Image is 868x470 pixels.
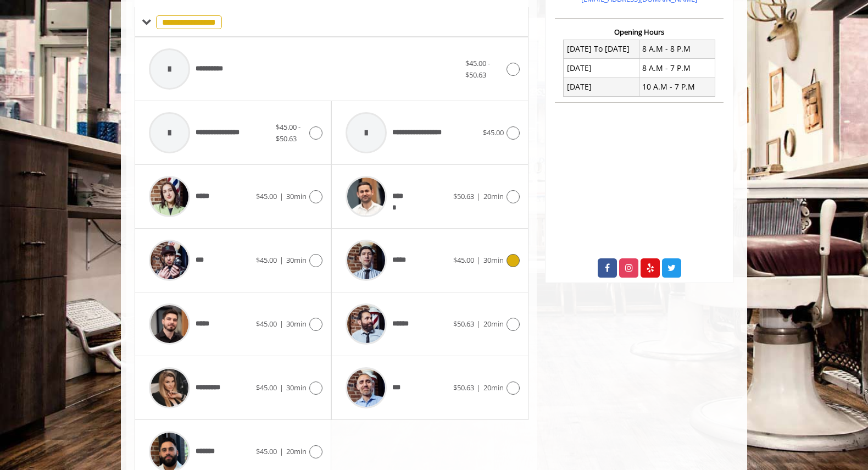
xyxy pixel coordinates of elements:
[256,191,277,201] span: $45.00
[280,319,283,329] span: |
[286,446,307,456] span: 20min
[639,78,715,96] td: 10 A.M - 7 P.M
[564,78,639,96] td: [DATE]
[564,40,639,58] td: [DATE] To [DATE]
[477,255,481,265] span: |
[477,383,481,392] span: |
[256,383,277,392] span: $45.00
[564,59,639,78] td: [DATE]
[483,383,504,392] span: 20min
[286,191,307,201] span: 30min
[483,128,504,137] span: $45.00
[453,319,474,329] span: $50.63
[477,319,481,329] span: |
[280,446,283,456] span: |
[286,383,307,392] span: 30min
[453,383,474,392] span: $50.63
[276,122,301,143] span: $45.00 - $50.63
[477,191,481,201] span: |
[256,255,277,265] span: $45.00
[453,255,474,265] span: $45.00
[465,58,490,80] span: $45.00 - $50.63
[483,255,504,265] span: 30min
[280,191,283,201] span: |
[286,255,307,265] span: 30min
[639,40,715,58] td: 8 A.M - 8 P.M
[639,59,715,78] td: 8 A.M - 7 P.M
[286,319,307,329] span: 30min
[280,383,283,392] span: |
[256,319,277,329] span: $45.00
[555,28,724,36] h3: Opening Hours
[453,191,474,201] span: $50.63
[483,191,504,201] span: 20min
[256,446,277,456] span: $45.00
[280,255,283,265] span: |
[483,319,504,329] span: 20min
